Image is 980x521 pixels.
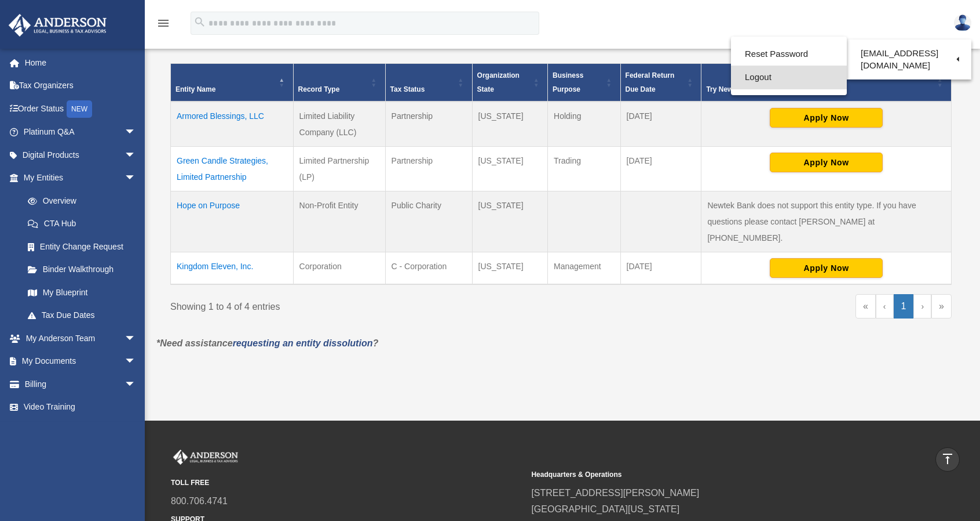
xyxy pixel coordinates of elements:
[553,71,583,93] span: Business Purpose
[472,146,547,191] td: [US_STATE]
[385,63,472,102] th: Tax Status: Activate to sort
[931,294,952,319] a: Last
[385,191,472,252] td: Public Charity
[8,396,153,419] a: Video Training
[935,447,960,472] a: vertical_align_top
[125,372,148,396] span: arrow_drop_down
[298,85,340,93] span: Record Type
[171,252,294,284] td: Kingdom Eleven, Inc.
[171,191,294,252] td: Hope on Purpose
[770,108,883,128] button: Apply Now
[876,294,894,319] a: Previous
[620,146,701,191] td: [DATE]
[156,16,170,30] i: menu
[894,294,914,319] a: 1
[531,504,679,514] a: [GEOGRAPHIC_DATA][US_STATE]
[16,212,148,236] a: CTA Hub
[8,74,153,97] a: Tax Organizers
[8,327,153,350] a: My Anderson Teamarrow_drop_down
[477,71,520,93] span: Organization State
[125,327,148,350] span: arrow_drop_down
[770,153,883,172] button: Apply Now
[16,189,142,212] a: Overview
[620,63,701,102] th: Federal Return Due Date: Activate to sort
[548,252,621,284] td: Management
[125,350,148,374] span: arrow_drop_down
[8,350,153,373] a: My Documentsarrow_drop_down
[706,82,934,96] div: Try Newtek Bank
[390,85,425,93] span: Tax Status
[8,143,153,167] a: Digital Productsarrow_drop_down
[293,146,385,191] td: Limited Partnership (LP)
[175,85,215,93] span: Entity Name
[171,477,523,489] small: TOLL FREE
[293,102,385,147] td: Limited Liability Company (LLC)
[170,294,553,315] div: Showing 1 to 4 of 4 entries
[385,146,472,191] td: Partnership
[855,294,876,319] a: First
[954,15,971,31] img: User Pic
[472,102,547,147] td: [US_STATE]
[171,63,294,102] th: Entity Name: Activate to invert sorting
[941,452,955,466] i: vertical_align_top
[125,121,148,144] span: arrow_drop_down
[171,102,294,147] td: Armored Blessings, LLC
[626,71,675,93] span: Federal Return Due Date
[913,294,931,319] a: Next
[731,66,847,89] a: Logout
[531,469,883,481] small: Headquarters & Operations
[125,143,148,167] span: arrow_drop_down
[8,97,153,121] a: Order StatusNEW
[620,102,701,147] td: [DATE]
[548,146,621,191] td: Trading
[472,63,547,102] th: Organization State: Activate to sort
[548,63,621,102] th: Business Purpose: Activate to sort
[67,100,92,118] div: NEW
[472,252,547,284] td: [US_STATE]
[125,167,148,190] span: arrow_drop_down
[293,191,385,252] td: Non-Profit Entity
[293,252,385,284] td: Corporation
[171,450,240,465] img: Anderson Advisors Platinum Portal
[8,167,148,190] a: My Entitiesarrow_drop_down
[193,16,206,28] i: search
[731,42,847,66] a: Reset Password
[293,63,385,102] th: Record Type: Activate to sort
[385,102,472,147] td: Partnership
[16,235,148,258] a: Entity Change Request
[531,488,699,498] a: [STREET_ADDRESS][PERSON_NAME]
[156,338,378,348] em: *Need assistance ?
[156,20,170,30] a: menu
[171,146,294,191] td: Green Candle Strategies, Limited Partnership
[548,102,621,147] td: Holding
[847,42,971,77] a: [EMAIL_ADDRESS][DOMAIN_NAME]
[385,252,472,284] td: C - Corporation
[701,191,952,252] td: Newtek Bank does not support this entity type. If you have questions please contact [PERSON_NAME]...
[8,121,153,144] a: Platinum Q&Aarrow_drop_down
[233,338,373,348] a: requesting an entity dissolution
[472,191,547,252] td: [US_STATE]
[770,258,883,278] button: Apply Now
[16,258,148,281] a: Binder Walkthrough
[16,281,148,304] a: My Blueprint
[16,304,148,327] a: Tax Due Dates
[701,63,952,102] th: Try Newtek Bank : Activate to sort
[8,372,153,396] a: Billingarrow_drop_down
[171,496,228,506] a: 800.706.4741
[620,252,701,284] td: [DATE]
[8,51,153,74] a: Home
[5,14,110,37] img: Anderson Advisors Platinum Portal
